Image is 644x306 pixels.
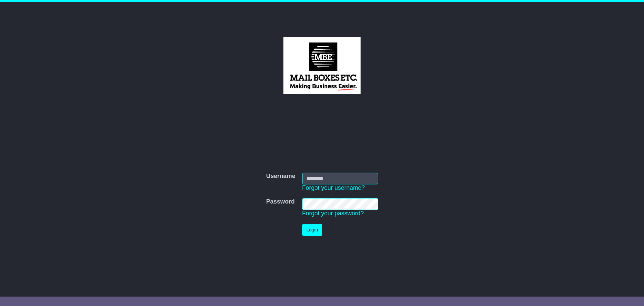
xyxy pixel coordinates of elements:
[283,37,360,94] img: MBE Brisbane CBD
[302,184,365,191] a: Forgot your username?
[302,224,322,236] button: Login
[302,210,364,217] a: Forgot your password?
[266,198,294,206] label: Password
[266,173,295,180] label: Username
